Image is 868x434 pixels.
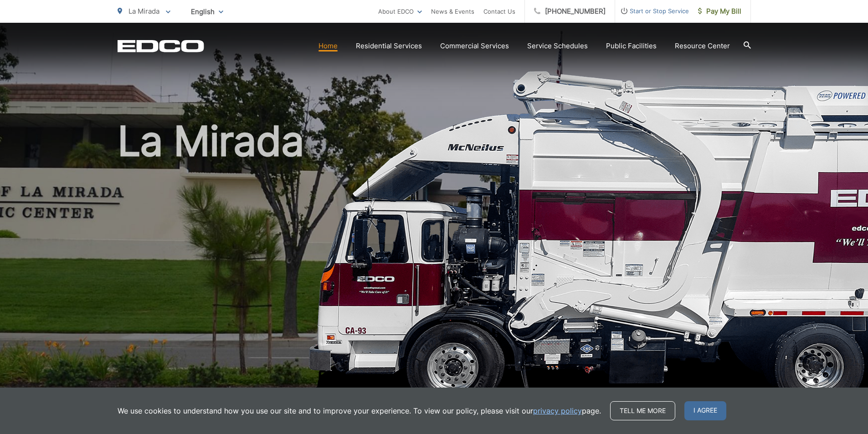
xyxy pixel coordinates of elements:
a: privacy policy [533,405,582,416]
h1: La Mirada [118,118,751,407]
span: I agree [684,401,726,420]
a: Residential Services [356,41,422,51]
a: Resource Center [675,41,730,51]
a: Service Schedules [527,41,588,51]
a: About EDCO [378,6,422,17]
a: Public Facilities [606,41,657,51]
a: News & Events [431,6,474,17]
a: Home [318,41,338,51]
span: La Mirada [128,7,159,15]
span: English [184,4,230,20]
a: Commercial Services [440,41,509,51]
p: We use cookies to understand how you use our site and to improve your experience. To view our pol... [118,405,601,416]
span: Pay My Bill [698,6,741,17]
a: EDCD logo. Return to the homepage. [118,40,204,52]
a: Tell me more [610,401,675,420]
a: Contact Us [483,6,515,17]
